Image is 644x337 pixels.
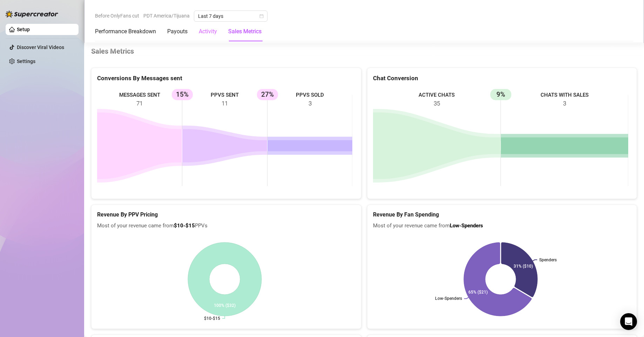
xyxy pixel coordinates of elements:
[6,11,58,18] img: logo-BBDzfeDw.svg
[167,27,188,36] div: Payouts
[143,11,190,21] span: PDT America/Tijuana
[620,313,637,330] div: Open Intercom Messenger
[97,211,355,219] h5: Revenue By PPV Pricing
[539,257,557,262] text: Spenders
[174,222,195,229] b: $10-$15
[91,46,637,56] h4: Sales Metrics
[199,27,217,36] div: Activity
[259,14,264,18] span: calendar
[373,211,631,219] h5: Revenue By Fan Spending
[228,27,262,36] div: Sales Metrics
[17,59,35,64] a: Settings
[95,27,156,36] div: Performance Breakdown
[373,74,631,83] div: Chat Conversion
[204,316,220,321] text: $10-$15
[198,11,263,21] span: Last 7 days
[97,74,355,83] div: Conversions By Messages sent
[435,296,462,301] text: Low-Spenders
[17,44,64,50] a: Discover Viral Videos
[95,11,139,21] span: Before OnlyFans cut
[97,222,355,230] span: Most of your revenue came from PPVs
[373,222,631,230] span: Most of your revenue came from
[450,222,483,229] b: Low-Spenders
[17,27,30,32] a: Setup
